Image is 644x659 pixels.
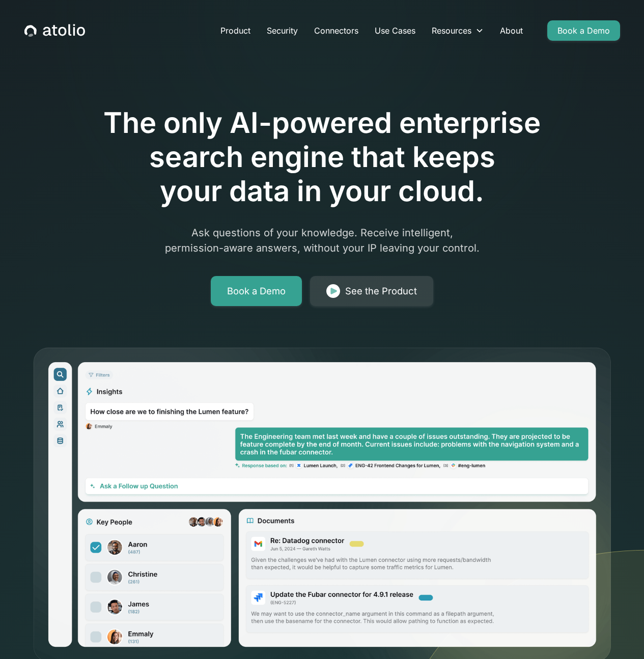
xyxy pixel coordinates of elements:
[432,24,471,37] div: Resources
[547,20,620,41] a: Book a Demo
[62,106,583,209] h1: The only AI-powered enterprise search engine that keeps your data in your cloud.
[306,20,367,41] a: Connectors
[310,276,433,307] a: See the Product
[24,24,85,37] a: home
[492,20,531,41] a: About
[345,284,417,298] div: See the Product
[259,20,306,41] a: Security
[367,20,424,41] a: Use Cases
[212,20,259,41] a: Product
[424,20,492,41] div: Resources
[211,276,302,307] a: Book a Demo
[127,225,518,256] p: Ask questions of your knowledge. Receive intelligent, permission-aware answers, without your IP l...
